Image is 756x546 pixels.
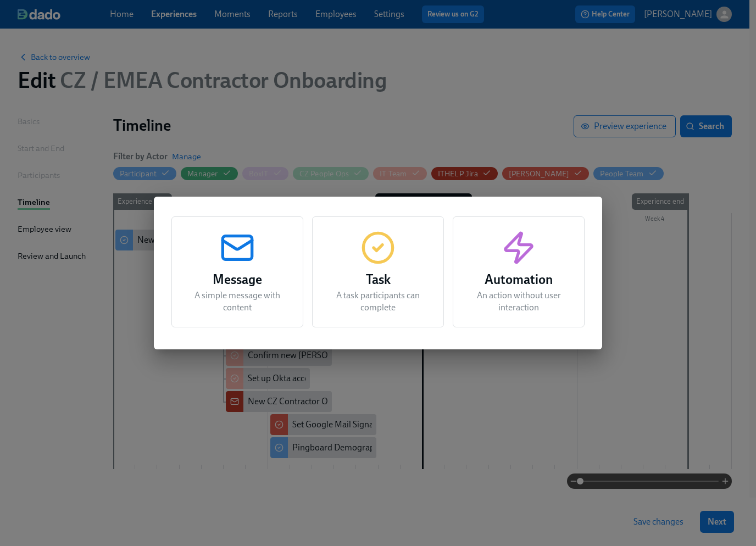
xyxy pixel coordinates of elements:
h3: Automation [466,270,571,289]
button: TaskA task participants can complete [312,216,444,327]
button: MessageA simple message with content [171,216,303,327]
p: A task participants can complete [326,289,430,314]
h3: Task [326,270,430,289]
p: An action without user interaction [466,289,571,314]
button: AutomationAn action without user interaction [453,216,585,327]
h3: Message [185,270,290,289]
p: A simple message with content [185,289,290,314]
